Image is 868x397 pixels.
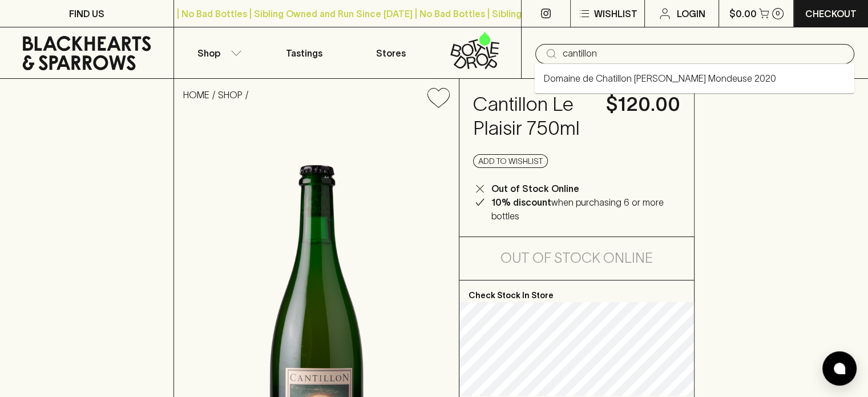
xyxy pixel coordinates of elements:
b: 10% discount [491,197,551,207]
p: Check Stock In Store [459,280,694,302]
p: 0 [776,10,780,17]
img: bubble-icon [834,363,845,374]
p: Wishlist [594,7,637,21]
p: Out of Stock Online [491,182,579,195]
h4: Cantillon Le Plaisir 750ml [473,93,592,141]
button: Shop [174,27,261,78]
p: Login [676,7,705,21]
a: HOME [183,90,209,100]
p: $0.00 [729,7,757,21]
input: Try "Pinot noir" [563,45,845,63]
h4: $120.00 [606,93,680,117]
a: SHOP [218,90,243,100]
p: when purchasing 6 or more bottles [491,195,680,223]
a: Domaine de Chatillon [PERSON_NAME] Mondeuse 2020 [544,71,776,85]
p: Checkout [805,7,857,21]
h5: Out of Stock Online [500,249,653,267]
a: Stores [348,27,434,78]
button: Add to wishlist [473,154,548,168]
p: Tastings [286,46,322,60]
p: FIND US [69,7,104,21]
a: Tastings [261,27,348,78]
p: Shop [197,46,220,60]
button: Add to wishlist [423,83,454,113]
p: Stores [376,46,406,60]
